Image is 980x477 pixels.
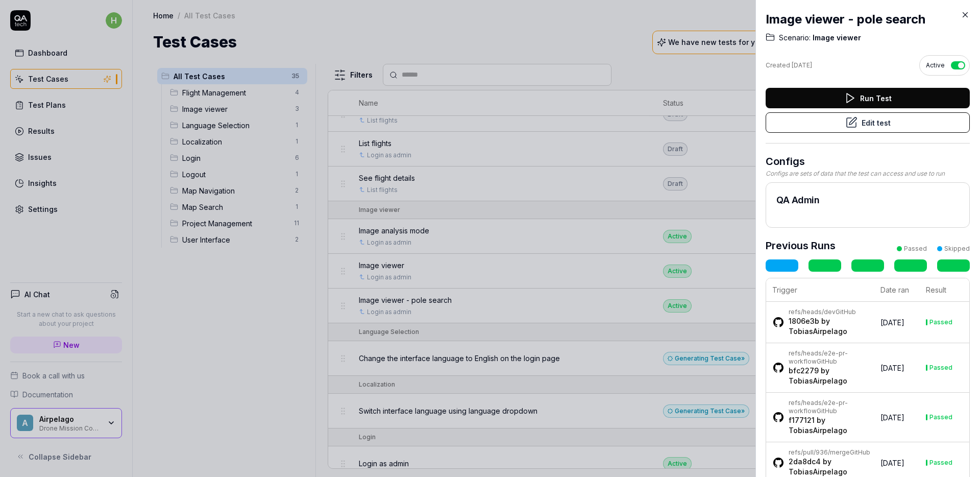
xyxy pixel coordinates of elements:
a: f177121 [789,416,815,424]
th: Trigger [766,278,874,302]
div: GitHub [789,448,870,457]
a: 1806e3b [789,317,819,325]
th: Date ran [874,278,920,302]
div: GitHub [789,349,870,366]
div: Created [766,61,812,70]
a: refs/heads/e2e-pr-workflow [789,399,848,415]
div: GitHub [789,308,870,316]
div: by [789,366,870,386]
h2: Image viewer - pole search [766,10,970,29]
time: [DATE] [792,61,812,69]
span: Scenario: [779,33,811,43]
time: [DATE] [880,413,904,422]
a: TobiasAirpelago [789,426,847,435]
h3: Previous Runs [766,238,836,253]
div: Passed [929,414,952,420]
div: Skipped [944,244,970,253]
a: bfc2279 [789,366,819,375]
span: Image viewer [811,33,861,43]
time: [DATE] [880,318,904,327]
a: refs/pull/936/merge [789,448,850,456]
span: Active [926,61,945,70]
time: [DATE] [880,459,904,467]
div: Passed [929,460,952,466]
time: [DATE] [880,364,904,372]
div: Configs are sets of data that the test can access and use to run [766,169,970,178]
div: by [789,415,870,436]
div: GitHub [789,399,870,415]
th: Result [920,278,969,302]
a: refs/heads/e2e-pr-workflow [789,349,848,365]
h2: QA Admin [776,193,959,207]
a: TobiasAirpelago [789,327,847,336]
a: TobiasAirpelago [789,376,847,385]
div: Passed [929,319,952,325]
a: TobiasAirpelago [789,467,847,476]
div: by [789,316,870,337]
a: refs/heads/dev [789,308,836,316]
div: Passed [929,365,952,371]
div: by [789,457,870,477]
button: Edit test [766,112,970,133]
div: Passed [904,244,927,253]
h3: Configs [766,154,970,169]
a: 2da8dc4 [789,457,821,466]
button: Run Test [766,88,970,108]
